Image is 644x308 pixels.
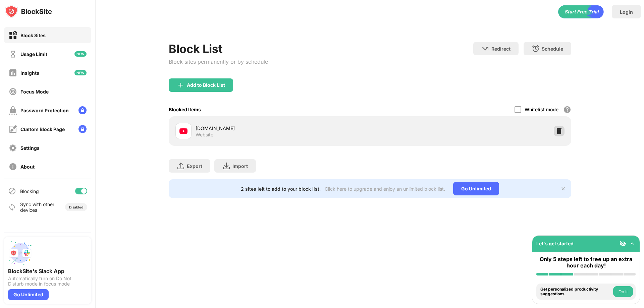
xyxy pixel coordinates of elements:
[620,9,633,15] div: Login
[629,240,636,247] img: omni-setup-toggle.svg
[8,241,32,265] img: push-slack.svg
[560,186,566,191] img: x-button.svg
[613,286,633,297] button: Do it
[9,163,17,171] img: about-off.svg
[232,163,248,169] div: Import
[9,87,17,96] img: focus-off.svg
[20,33,46,38] div: Block Sites
[9,69,17,77] img: insights-off.svg
[542,46,563,52] div: Schedule
[8,276,87,287] div: Automatically turn on Do Not Disturb mode in focus mode
[20,145,40,151] div: Settings
[536,256,636,269] div: Only 5 steps left to free up an extra hour each day!
[20,188,39,194] div: Blocking
[9,144,17,152] img: settings-off.svg
[8,187,16,195] img: blocking-icon.svg
[78,125,87,133] img: lock-menu.svg
[20,89,49,95] div: Focus Mode
[20,126,65,132] div: Custom Block Page
[74,51,87,57] img: new-icon.svg
[169,42,268,56] div: Block List
[620,240,626,247] img: eye-not-visible.svg
[169,58,268,65] div: Block sites permanently or by schedule
[9,125,17,133] img: customize-block-page-off.svg
[196,132,213,138] div: Website
[536,241,574,246] div: Let's get started
[196,125,370,132] div: [DOMAIN_NAME]
[8,203,16,211] img: sync-icon.svg
[187,82,225,88] div: Add to Block List
[9,31,17,40] img: block-on.svg
[20,164,35,170] div: About
[20,108,69,113] div: Password Protection
[491,46,511,52] div: Redirect
[558,5,604,18] div: animation
[20,51,47,57] div: Usage Limit
[20,70,39,76] div: Insights
[5,5,52,18] img: logo-blocksite.svg
[8,268,87,274] div: BlockSite's Slack App
[8,289,49,300] div: Go Unlimited
[169,107,201,112] div: Blocked Items
[78,106,87,114] img: lock-menu.svg
[9,106,17,115] img: password-protection-off.svg
[325,186,445,192] div: Click here to upgrade and enjoy an unlimited block list.
[453,182,499,195] div: Go Unlimited
[187,163,202,169] div: Export
[525,107,558,112] div: Whitelist mode
[74,70,87,75] img: new-icon.svg
[241,186,321,192] div: 2 sites left to add to your block list.
[179,127,187,135] img: favicons
[20,201,55,213] div: Sync with other devices
[69,205,83,209] div: Disabled
[9,50,17,58] img: time-usage-off.svg
[540,287,611,297] div: Get personalized productivity suggestions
